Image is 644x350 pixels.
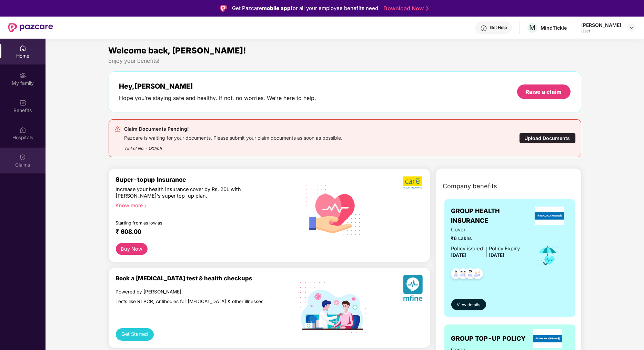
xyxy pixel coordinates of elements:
span: right [143,204,147,208]
button: View details [451,299,486,310]
img: icon [536,244,559,267]
img: svg+xml;base64,PHN2ZyB3aWR0aD0iMjAiIGhlaWdodD0iMjAiIHZpZXdCb3g9IjAgMCAyMCAyMCIgZmlsbD0ibm9uZSIgeG... [19,72,26,79]
img: svg+xml;base64,PHN2ZyBpZD0iQ2xhaW0iIHhtbG5zPSJodHRwOi8vd3d3LnczLm9yZy8yMDAwL3N2ZyIgd2lkdGg9IjIwIi... [19,154,26,161]
div: ₹ 608.00 [116,228,288,236]
div: Hey, [PERSON_NAME] [119,82,316,90]
div: Get Pazcare for all your employee benefits need [232,4,378,12]
img: svg+xml;base64,PHN2ZyBpZD0iRHJvcGRvd24tMzJ4MzIiIHhtbG5zPSJodHRwOi8vd3d3LnczLm9yZy8yMDAwL3N2ZyIgd2... [629,25,634,30]
span: Company benefits [443,181,497,191]
span: View details [457,302,480,308]
img: b5dec4f62d2307b9de63beb79f102df3.png [403,176,423,189]
img: svg+xml;base64,PHN2ZyB4bWxucz0iaHR0cDovL3d3dy53My5vcmcvMjAwMC9zdmciIHhtbG5zOnhsaW5rPSJodHRwOi8vd3... [300,176,366,243]
a: Download Now [383,5,426,12]
div: Starting from as low as [116,220,266,225]
img: svg+xml;base64,PHN2ZyBpZD0iSGVscC0zMngzMiIgeG1sbnM9Imh0dHA6Ly93d3cudzMub3JnLzIwMDAvc3ZnIiB3aWR0aD... [480,25,487,32]
div: Book a [MEDICAL_DATA] test & health checkups [116,275,295,282]
img: svg+xml;base64,PHN2ZyB4bWxucz0iaHR0cDovL3d3dy53My5vcmcvMjAwMC9zdmciIHdpZHRoPSI0OC45NDMiIGhlaWdodD... [448,266,465,283]
div: Increase your health insurance cover by Rs. 20L with [PERSON_NAME]’s super top-up plan. [116,186,265,200]
div: Claim Documents Pending! [124,125,343,133]
div: Ticket No. - 181505 [124,141,343,152]
div: MindTickle [541,24,567,31]
div: Powered by [PERSON_NAME]. [116,289,265,295]
strong: mobile app [262,5,291,11]
div: Upload Documents [519,133,576,143]
img: Stroke [426,5,429,12]
div: Enjoy your benefits! [109,57,581,64]
span: GROUP HEALTH INSURANCE [451,206,531,226]
span: Welcome back, [PERSON_NAME]! [109,46,246,56]
div: Policy issued [451,245,483,253]
img: insurerLogo [533,329,563,348]
div: Raise a claim [526,88,562,96]
div: User [581,28,621,34]
img: insurerLogo [535,207,564,225]
div: [PERSON_NAME] [581,22,621,28]
img: svg+xml;base64,PHN2ZyB4bWxucz0iaHR0cDovL3d3dy53My5vcmcvMjAwMC9zdmciIHdpZHRoPSI0OC45MTUiIGhlaWdodD... [455,266,472,283]
div: Tests like RTPCR, Antibodies for [MEDICAL_DATA] & other illnesses. [116,298,265,304]
img: svg+xml;base64,PHN2ZyBpZD0iSG9zcGl0YWxzIiB4bWxucz0iaHR0cDovL3d3dy53My5vcmcvMjAwMC9zdmciIHdpZHRoPS... [19,127,26,133]
button: Get Started [116,328,154,341]
img: svg+xml;base64,PHN2ZyBpZD0iQmVuZWZpdHMiIHhtbG5zPSJodHRwOi8vd3d3LnczLm9yZy8yMDAwL3N2ZyIgd2lkdGg9Ij... [19,99,26,106]
img: Logo [220,5,227,12]
span: GROUP TOP-UP POLICY [451,334,526,343]
img: svg+xml;base64,PHN2ZyB4bWxucz0iaHR0cDovL3d3dy53My5vcmcvMjAwMC9zdmciIHdpZHRoPSIyNCIgaGVpZ2h0PSIyNC... [114,126,121,132]
img: svg+xml;base64,PHN2ZyB4bWxucz0iaHR0cDovL3d3dy53My5vcmcvMjAwMC9zdmciIHdpZHRoPSIxOTIiIGhlaWdodD0iMT... [300,282,366,333]
span: [DATE] [451,252,467,258]
span: ₹6 Lakhs [451,235,520,242]
div: Hope you’re staying safe and healthy. If not, no worries. We’re here to help. [119,94,316,102]
div: Know more [116,202,291,207]
span: Cover [451,226,520,234]
div: Policy Expiry [489,245,520,253]
img: svg+xml;base64,PHN2ZyB4bWxucz0iaHR0cDovL3d3dy53My5vcmcvMjAwMC9zdmciIHhtbG5zOnhsaW5rPSJodHRwOi8vd3... [403,275,423,303]
div: Pazcare is waiting for your documents. Please submit your claim documents as soon as possible. [124,133,343,141]
img: New Pazcare Logo [8,23,53,32]
button: Buy Now [116,243,148,255]
img: svg+xml;base64,PHN2ZyB4bWxucz0iaHR0cDovL3d3dy53My5vcmcvMjAwMC9zdmciIHdpZHRoPSI0OC45NDMiIGhlaWdodD... [469,266,486,283]
span: [DATE] [489,252,505,258]
img: svg+xml;base64,PHN2ZyB4bWxucz0iaHR0cDovL3d3dy53My5vcmcvMjAwMC9zdmciIHdpZHRoPSI0OC45NDMiIGhlaWdodD... [462,266,479,283]
div: Get Help [490,25,507,30]
span: M [530,23,536,32]
img: svg+xml;base64,PHN2ZyBpZD0iSG9tZSIgeG1sbnM9Imh0dHA6Ly93d3cudzMub3JnLzIwMDAvc3ZnIiB3aWR0aD0iMjAiIG... [19,45,26,52]
div: Super-topup Insurance [116,176,295,183]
